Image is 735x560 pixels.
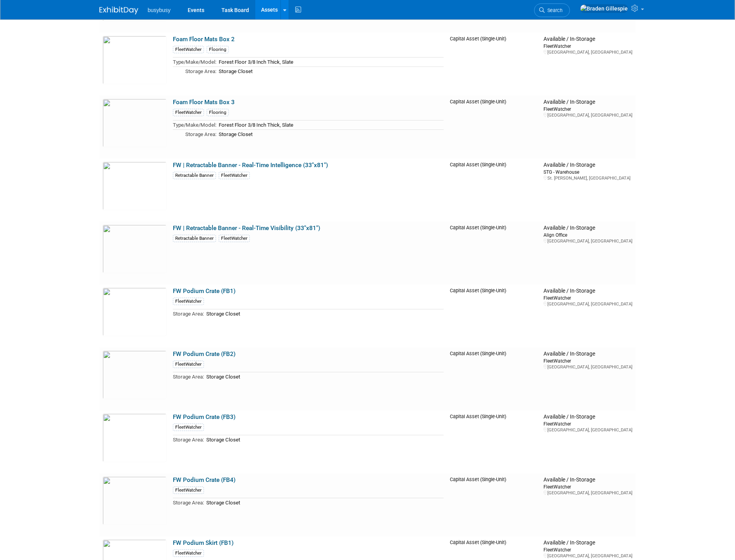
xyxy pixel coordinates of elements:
span: Storage Area: [173,311,204,317]
div: Available / In-Storage [543,225,632,232]
img: Braden Gillespie [580,4,628,13]
div: FleetWatcher [173,46,204,53]
a: FW Podium Crate (FB1) [173,288,235,295]
div: FleetWatcher [173,109,204,116]
a: FW | Retractable Banner - Real-Time Visibility (33"x81") [173,225,320,232]
div: FleetWatcher [173,424,204,431]
div: Available / In-Storage [543,413,632,420]
div: FleetWatcher [543,420,632,427]
div: FleetWatcher [543,358,632,364]
td: Storage Closet [204,309,444,318]
div: [GEOGRAPHIC_DATA], [GEOGRAPHIC_DATA] [543,49,632,55]
div: [GEOGRAPHIC_DATA], [GEOGRAPHIC_DATA] [543,553,632,559]
div: FleetWatcher [219,172,250,179]
div: FleetWatcher [173,361,204,368]
div: Available / In-Storage [543,351,632,358]
div: FleetWatcher [543,43,632,49]
div: St. [PERSON_NAME], [GEOGRAPHIC_DATA] [543,175,632,181]
a: Search [534,3,570,17]
td: Storage Closet [204,372,444,381]
div: FleetWatcher [543,546,632,553]
div: [GEOGRAPHIC_DATA], [GEOGRAPHIC_DATA] [543,364,632,370]
td: Capital Asset (Single-Unit) [447,96,540,159]
td: Capital Asset (Single-Unit) [447,410,540,473]
div: Available / In-Storage [543,36,632,43]
div: FleetWatcher [173,550,204,557]
a: FW Podium Crate (FB4) [173,476,235,483]
div: FleetWatcher [543,295,632,301]
div: Available / In-Storage [543,539,632,546]
div: Retractable Banner [173,235,216,242]
div: FleetWatcher [173,298,204,305]
div: FleetWatcher [173,487,204,494]
td: Storage Closet [204,435,444,444]
div: Available / In-Storage [543,288,632,295]
div: Retractable Banner [173,172,216,179]
div: FleetWatcher [543,483,632,490]
span: Storage Area: [173,500,204,506]
td: Storage Closet [204,498,444,507]
a: FW Podium Skirt (FB1) [173,539,233,546]
span: Storage Area: [173,437,204,443]
span: Search [545,7,563,13]
div: STG - Warehouse [543,169,632,175]
div: [GEOGRAPHIC_DATA], [GEOGRAPHIC_DATA] [543,490,632,496]
td: Forest Floor 3/8 Inch Thick, Slate [216,120,444,130]
span: Storage Area: [173,374,204,380]
div: Available / In-Storage [543,99,632,106]
td: Forest Floor 3/8 Inch Thick, Slate [216,58,444,67]
span: busybusy [148,7,171,13]
div: FleetWatcher [219,235,250,242]
img: ExhibitDay [99,7,138,14]
td: Capital Asset (Single-Unit) [447,347,540,410]
td: Storage Closet [216,66,444,75]
a: Foam Floor Mats Box 2 [173,36,235,43]
span: Storage Area: [185,68,216,74]
td: Capital Asset (Single-Unit) [447,159,540,222]
td: Capital Asset (Single-Unit) [447,473,540,536]
div: Available / In-Storage [543,476,632,483]
td: Capital Asset (Single-Unit) [447,33,540,96]
div: Align Office [543,232,632,238]
td: Type/Make/Model: [173,58,216,67]
span: Storage Area: [185,131,216,137]
a: FW Podium Crate (FB2) [173,351,235,358]
a: Foam Floor Mats Box 3 [173,99,235,106]
div: Flooring [207,46,229,53]
div: [GEOGRAPHIC_DATA], [GEOGRAPHIC_DATA] [543,301,632,307]
div: Available / In-Storage [543,162,632,169]
div: [GEOGRAPHIC_DATA], [GEOGRAPHIC_DATA] [543,238,632,244]
td: Capital Asset (Single-Unit) [447,284,540,347]
div: [GEOGRAPHIC_DATA], [GEOGRAPHIC_DATA] [543,427,632,433]
div: [GEOGRAPHIC_DATA], [GEOGRAPHIC_DATA] [543,112,632,118]
div: FleetWatcher [543,106,632,112]
div: Flooring [207,109,229,116]
a: FW | Retractable Banner - Real-Time Intelligence (33"x81") [173,162,328,169]
td: Type/Make/Model: [173,120,216,130]
td: Storage Closet [216,129,444,138]
td: Capital Asset (Single-Unit) [447,222,540,284]
a: FW Podium Crate (FB3) [173,413,235,420]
